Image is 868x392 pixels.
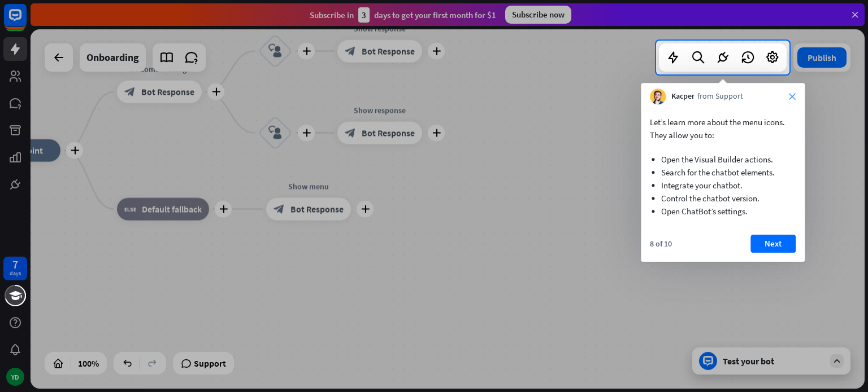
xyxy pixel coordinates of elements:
[661,166,784,179] li: Search for the chatbot elements.
[671,91,695,102] span: Kacper
[750,235,796,253] button: Next
[9,5,43,38] button: Open LiveChat chat widget
[789,93,796,100] i: close
[661,192,784,205] li: Control the chatbot version.
[661,205,784,218] li: Open ChatBot’s settings.
[650,239,672,249] div: 8 of 10
[661,153,784,166] li: Open the Visual Builder actions.
[697,91,743,102] span: from Support
[661,179,784,192] li: Integrate your chatbot.
[650,116,796,142] p: Let’s learn more about the menu icons. They allow you to:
